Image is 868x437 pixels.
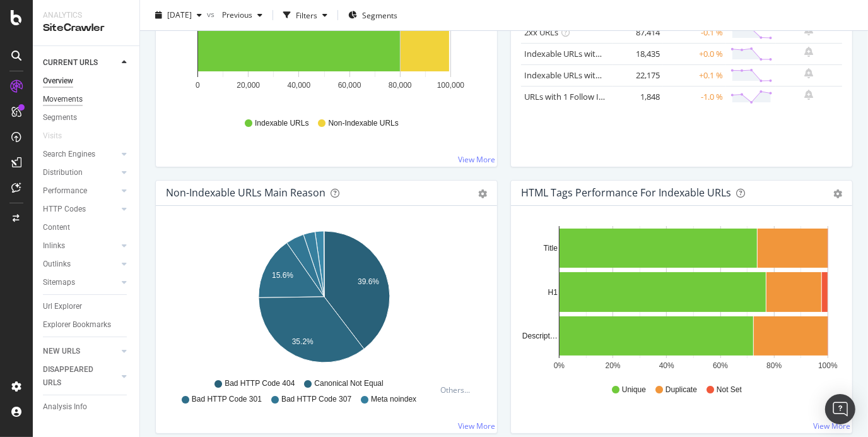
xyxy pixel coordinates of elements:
span: Canonical Not Equal [314,378,383,389]
text: 39.6% [358,277,379,286]
button: Previous [217,5,267,25]
div: SiteCrawler [43,21,129,35]
text: 80,000 [389,81,412,90]
a: Visits [43,129,74,143]
div: Url Explorer [43,300,82,313]
a: Sitemaps [43,276,118,289]
a: Url Explorer [43,300,131,313]
svg: A chart. [521,226,838,373]
a: View More [458,421,495,431]
div: Open Intercom Messenger [825,394,855,424]
div: Analysis Info [43,400,87,414]
span: Segments [362,9,397,20]
div: Outlinks [43,258,71,271]
a: Overview [43,75,131,88]
a: Indexable URLs with Bad Description [524,69,662,81]
td: 18,435 [613,43,663,64]
span: Bad HTTP Code 404 [225,378,295,389]
td: 87,414 [613,21,663,43]
div: Explorer Bookmarks [43,318,111,332]
text: Descript… [522,332,558,340]
td: +0.1 % [663,64,726,86]
div: gear [478,189,487,198]
div: HTTP Codes [43,203,86,216]
text: 100% [818,361,838,370]
div: bell-plus [805,90,814,100]
span: Duplicate [666,385,697,395]
div: Others... [440,385,476,395]
a: Performance [43,184,118,198]
text: 100,000 [437,81,465,90]
div: Distribution [43,166,83,179]
div: Analytics [43,10,129,21]
div: gear [833,189,842,198]
text: 15.6% [272,271,293,280]
div: Performance [43,184,87,198]
span: vs [207,8,217,19]
span: Indexable URLs [255,118,308,129]
div: bell-plus [805,68,814,78]
span: 2025 Oct. 3rd [167,9,192,20]
span: Unique [622,385,646,395]
span: Not Set [717,385,742,395]
button: Segments [343,5,402,25]
td: -1.0 % [663,86,726,107]
a: CURRENT URLS [43,56,118,69]
div: Visits [43,129,62,143]
button: [DATE] [150,5,207,25]
div: Movements [43,93,83,106]
div: CURRENT URLS [43,56,98,69]
div: Sitemaps [43,276,75,289]
text: 40,000 [288,81,311,90]
a: Inlinks [43,239,118,253]
a: Explorer Bookmarks [43,318,131,332]
div: DISAPPEARED URLS [43,363,107,390]
svg: A chart. [166,226,483,373]
text: 0% [554,361,565,370]
div: Search Engines [43,148,95,161]
a: Movements [43,93,131,106]
span: Meta noindex [371,394,416,405]
text: 60,000 [338,81,361,90]
div: Content [43,221,70,234]
td: +0.0 % [663,43,726,64]
a: Indexable URLs with Bad H1 [524,48,630,59]
text: H1 [548,288,558,297]
text: 0 [196,81,200,90]
text: 20% [606,361,621,370]
div: Inlinks [43,239,65,253]
div: Non-Indexable URLs Main Reason [166,186,325,199]
td: 22,175 [613,64,663,86]
a: Outlinks [43,258,118,271]
a: URLs with 1 Follow Inlink [524,91,617,102]
text: 40% [659,361,674,370]
a: View More [813,421,850,431]
a: Segments [43,111,131,124]
a: Search Engines [43,148,118,161]
text: 60% [713,361,728,370]
div: bell-plus [805,47,814,57]
a: Distribution [43,166,118,179]
a: Analysis Info [43,400,131,414]
span: Previous [217,9,252,20]
a: HTTP Codes [43,203,118,216]
text: 35.2% [292,337,314,346]
text: Title [544,244,558,253]
a: DISAPPEARED URLS [43,363,118,390]
a: NEW URLS [43,345,118,358]
text: 20,000 [237,81,260,90]
div: NEW URLS [43,345,80,358]
a: View More [458,154,495,165]
span: Non-Indexable URLs [328,118,398,129]
a: 2xx URLs [524,27,558,38]
div: HTML Tags Performance for Indexable URLs [521,186,731,199]
td: -0.1 % [663,21,726,43]
button: Filters [278,5,332,25]
div: Overview [43,75,73,88]
span: Bad HTTP Code 301 [192,394,262,405]
text: 80% [766,361,782,370]
span: Bad HTTP Code 307 [281,394,351,405]
a: Content [43,221,131,234]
